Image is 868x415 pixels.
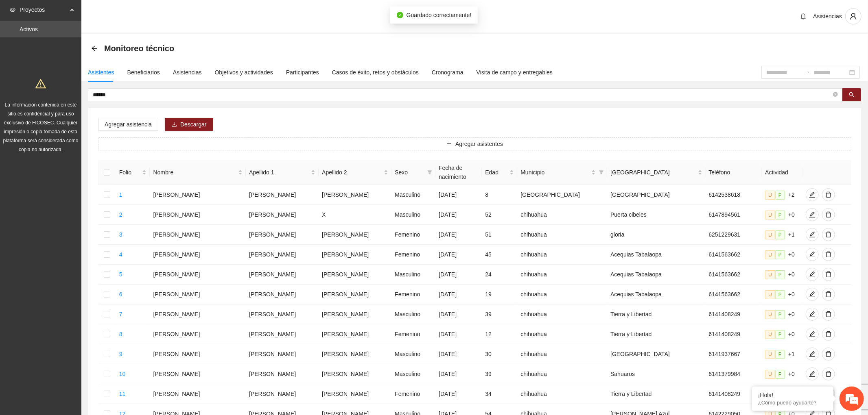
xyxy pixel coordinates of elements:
span: Proyectos [20,2,68,18]
span: Folio [119,168,141,177]
td: Masculino [391,265,435,285]
textarea: Escriba su mensaje y pulse “Intro” [4,222,155,250]
td: 6141408249 [706,384,762,404]
th: Municipio [517,160,607,185]
td: 24 [482,265,517,285]
span: bell [797,13,809,20]
td: chihuahua [517,245,607,265]
td: 6141379984 [706,364,762,384]
span: download [171,122,177,128]
th: Teléfono [706,160,762,185]
td: [PERSON_NAME] [319,304,391,324]
td: Femenino [391,324,435,344]
td: [DATE] [435,304,482,324]
span: delete [822,271,835,278]
td: [PERSON_NAME] [150,205,246,225]
span: delete [822,311,835,317]
span: user [846,13,861,20]
span: U [765,250,775,259]
td: Sahuaros [607,364,705,384]
td: [DATE] [435,364,482,384]
td: [PERSON_NAME] [150,225,246,245]
td: chihuahua [517,225,607,245]
td: [PERSON_NAME] [246,324,319,344]
td: chihuahua [517,285,607,304]
button: delete [822,328,835,341]
a: 9 [119,351,122,357]
button: edit [806,288,819,301]
a: Activos [20,26,38,33]
span: P [775,270,785,279]
td: [PERSON_NAME] [319,225,391,245]
td: Acequias Tabalaopa [607,245,705,265]
div: Back [91,45,98,52]
span: La información contenida en este sitio es confidencial y para uso exclusivo de FICOSEC. Cualquier... [3,102,79,152]
td: chihuahua [517,205,607,225]
span: U [765,310,775,319]
a: 6 [119,291,122,298]
span: U [765,270,775,279]
div: Asistentes [88,68,114,77]
td: +0 [762,245,802,265]
div: Cronograma [432,68,464,77]
span: Edad [485,168,508,177]
td: chihuahua [517,344,607,364]
td: [GEOGRAPHIC_DATA] [517,185,607,205]
button: plusAgregar asistentes [98,137,851,150]
span: filter [427,170,432,175]
span: U [765,350,775,359]
td: [DATE] [435,285,482,304]
td: [PERSON_NAME] [319,344,391,364]
span: filter [599,170,604,175]
span: swap-right [804,69,810,76]
td: gloria [607,225,705,245]
td: [DATE] [435,205,482,225]
td: [PERSON_NAME] [246,205,319,225]
span: delete [822,371,835,377]
th: Colonia [607,160,705,185]
td: chihuahua [517,364,607,384]
button: edit [806,367,819,380]
button: delete [822,268,835,281]
a: 8 [119,331,122,337]
td: Tierra y Libertad [607,324,705,344]
button: delete [822,228,835,241]
td: [PERSON_NAME] [319,364,391,384]
th: Actividad [762,160,802,185]
th: Apellido 2 [319,160,391,185]
span: edit [806,211,818,218]
span: P [775,350,785,359]
button: user [845,8,861,24]
button: edit [806,268,819,281]
td: [DATE] [435,384,482,404]
span: Monitoreo técnico [104,42,174,55]
span: Apellido 1 [249,168,309,177]
td: [PERSON_NAME] [319,245,391,265]
td: [PERSON_NAME] [150,364,246,384]
button: edit [806,228,819,241]
td: Femenino [391,225,435,245]
span: edit [806,371,818,377]
span: P [775,370,785,379]
td: +2 [762,185,802,205]
td: [DATE] [435,324,482,344]
td: 6141408249 [706,324,762,344]
td: Tierra y Libertad [607,384,705,404]
span: edit [806,331,818,337]
div: Participantes [286,68,319,77]
td: 6147894561 [706,205,762,225]
div: Casos de éxito, retos y obstáculos [332,68,419,77]
td: [PERSON_NAME] [150,344,246,364]
td: Tierra y Libertad [607,304,705,324]
a: 5 [119,271,122,278]
span: edit [806,351,818,357]
button: edit [806,188,819,201]
span: Nombre [153,168,236,177]
span: search [849,92,855,98]
span: U [765,230,775,239]
td: [PERSON_NAME] [246,304,319,324]
td: Masculino [391,344,435,364]
td: 6141408249 [706,304,762,324]
span: Agregar asistentes [455,139,503,148]
span: delete [822,191,835,198]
